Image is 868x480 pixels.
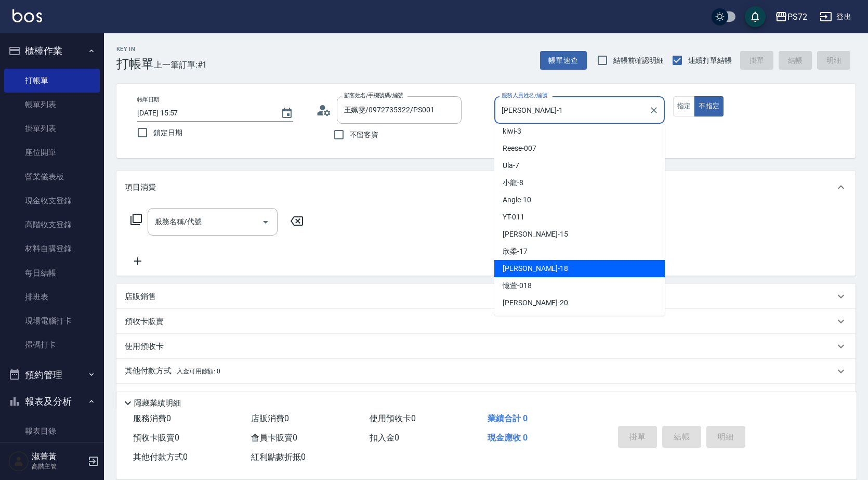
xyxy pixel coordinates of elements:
span: 欣柔 -17 [503,246,528,257]
div: 店販銷售 [116,284,856,309]
a: 座位開單 [4,140,100,164]
span: Reese -007 [503,143,536,154]
span: [PERSON_NAME] -20 [503,297,568,308]
button: 預約管理 [4,361,100,388]
span: 上一筆訂單:#1 [154,58,207,71]
span: 連續打單結帳 [688,55,732,66]
a: 營業儀表板 [4,165,100,189]
div: 其他付款方式入金可用餘額: 0 [116,359,856,384]
button: 帳單速查 [540,51,587,70]
span: 紅利點數折抵 0 [251,452,306,462]
span: 不留客資 [350,129,379,140]
button: Choose date, selected date is 2025-08-22 [274,101,299,126]
a: 報表目錄 [4,419,100,443]
span: 扣入金 0 [370,433,399,443]
span: 預收卡販賣 0 [133,433,179,443]
p: 預收卡販賣 [125,316,164,327]
div: 預收卡販賣 [116,309,856,334]
p: 項目消費 [125,182,156,193]
span: 結帳前確認明細 [613,55,664,66]
p: 使用預收卡 [125,341,164,352]
button: save [745,6,766,27]
p: 高階主管 [32,462,85,471]
span: 使用預收卡 0 [370,413,416,423]
img: Logo [12,9,42,22]
span: 會員卡販賣 0 [251,433,297,443]
button: 指定 [673,96,695,116]
span: 憶萱 -018 [503,280,532,291]
span: [PERSON_NAME] -15 [503,229,568,240]
a: 打帳單 [4,69,100,93]
h2: Key In [116,46,154,53]
button: 不指定 [694,96,724,116]
label: 顧客姓名/手機號碼/編號 [344,92,403,99]
a: 現場電腦打卡 [4,309,100,333]
p: 隱藏業績明細 [134,398,181,409]
a: 掃碼打卡 [4,333,100,357]
span: 入金可用餘額: 0 [177,368,221,375]
a: 現金收支登錄 [4,189,100,213]
span: kiwi -3 [503,126,521,137]
div: 使用預收卡 [116,334,856,359]
label: 帳單日期 [137,96,159,103]
button: 櫃檯作業 [4,37,100,64]
span: Angle -10 [503,194,531,205]
p: 其他付款方式 [125,366,220,377]
button: 登出 [816,7,856,27]
span: [PERSON_NAME] -18 [503,263,568,274]
span: 店販消費 0 [251,413,289,423]
img: Person [8,451,29,472]
a: 高階收支登錄 [4,213,100,237]
span: 小龍 -8 [503,177,523,188]
input: YYYY/MM/DD hh:mm [137,105,270,122]
a: 帳單列表 [4,93,100,116]
span: 鎖定日期 [153,127,182,138]
button: 報表及分析 [4,388,100,415]
span: 業績合計 0 [488,413,528,423]
span: Ula -7 [503,160,519,171]
span: 現金應收 0 [488,433,528,443]
a: 排班表 [4,285,100,309]
button: PS72 [771,6,811,28]
p: 備註及來源 [125,391,164,402]
div: 項目消費 [116,171,856,204]
span: 服務消費 0 [133,413,171,423]
a: 材料自購登錄 [4,237,100,261]
a: 每日結帳 [4,261,100,285]
div: PS72 [787,10,807,23]
div: 備註及來源 [116,384,856,409]
span: 其他付款方式 0 [133,452,188,462]
button: Open [257,214,274,230]
h3: 打帳單 [116,57,154,71]
label: 服務人員姓名/編號 [502,92,547,99]
span: YT -011 [503,212,524,223]
p: 店販銷售 [125,291,156,302]
a: 掛單列表 [4,116,100,140]
h5: 淑菁黃 [32,451,85,462]
button: Clear [647,103,661,118]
